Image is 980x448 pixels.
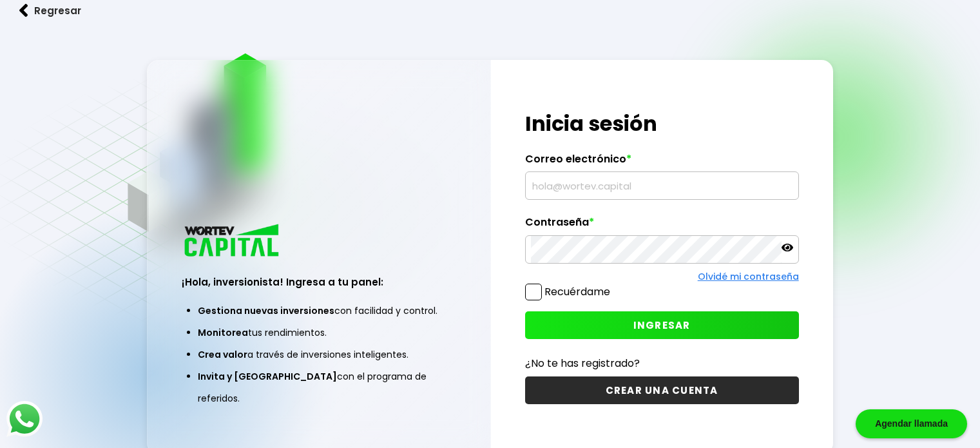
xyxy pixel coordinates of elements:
p: ¿No te has registrado? [525,355,799,371]
span: INGRESAR [633,318,691,332]
a: ¿No te has registrado?CREAR UNA CUENTA [525,355,799,404]
h1: Inicia sesión [525,108,799,139]
label: Recuérdame [544,284,610,299]
span: Monitorea [198,326,248,339]
button: INGRESAR [525,311,799,339]
img: logo_wortev_capital [182,222,283,260]
label: Contraseña [525,216,799,235]
a: Olvidé mi contraseña [698,270,799,283]
label: Correo electrónico [525,153,799,172]
input: hola@wortev.capital [531,172,793,199]
li: tus rendimientos. [198,322,439,344]
button: CREAR UNA CUENTA [525,376,799,404]
span: Gestiona nuevas inversiones [198,304,334,317]
img: flecha izquierda [19,4,28,17]
span: Invita y [GEOGRAPHIC_DATA] [198,370,337,383]
li: a través de inversiones inteligentes. [198,344,439,365]
li: con facilidad y control. [198,300,439,322]
li: con el programa de referidos. [198,365,439,409]
div: Agendar llamada [856,409,967,438]
h3: ¡Hola, inversionista! Ingresa a tu panel: [182,275,456,289]
img: logos_whatsapp-icon.242b2217.svg [6,401,43,437]
span: Crea valor [198,348,247,361]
